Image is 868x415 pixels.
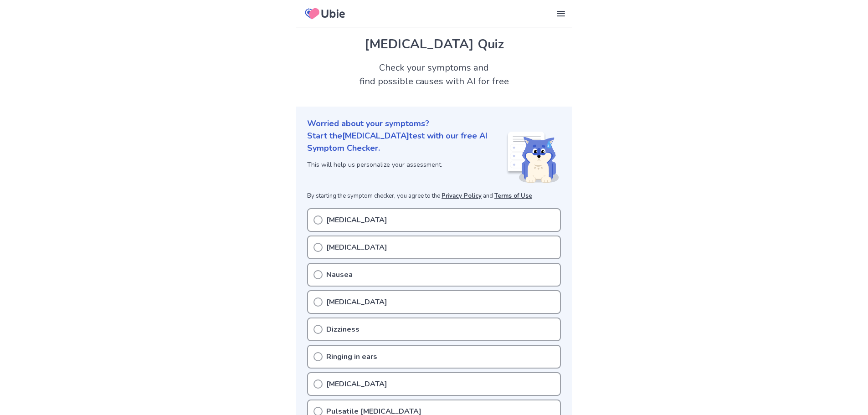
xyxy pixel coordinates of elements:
p: By starting the symptom checker, you agree to the and [307,192,561,201]
h1: [MEDICAL_DATA] Quiz [307,35,561,54]
p: [MEDICAL_DATA] [326,297,387,307]
p: Ringing in ears [326,351,377,362]
p: Dizziness [326,324,360,335]
a: Terms of Use [494,192,532,200]
p: [MEDICAL_DATA] [326,379,387,389]
h2: Check your symptoms and find possible causes with AI for free [296,61,572,88]
p: This will help us personalize your assessment. [307,160,506,169]
a: Privacy Policy [442,192,482,200]
p: [MEDICAL_DATA] [326,242,387,253]
p: Start the [MEDICAL_DATA] test with our free AI Symptom Checker. [307,130,506,154]
p: Worried about your symptoms? [307,118,561,130]
p: Nausea [326,269,353,280]
p: [MEDICAL_DATA] [326,215,387,225]
img: Shiba [506,132,559,183]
